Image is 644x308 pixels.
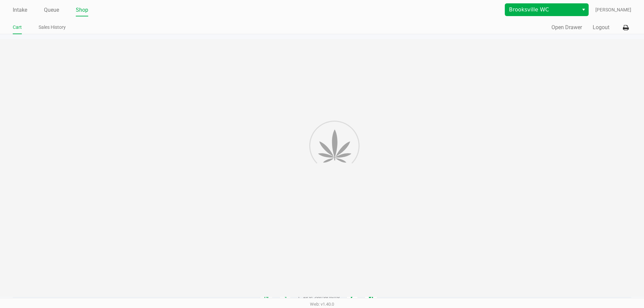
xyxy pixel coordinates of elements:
[509,6,575,14] span: Brooksville WC
[579,4,588,16] button: Select
[593,23,609,32] button: Logout
[310,302,334,307] span: Web: v1.40.0
[76,5,88,15] a: Shop
[44,5,59,15] a: Queue
[39,23,66,32] a: Sales History
[13,5,27,15] a: Intake
[13,23,22,32] a: Cart
[595,6,631,13] span: [PERSON_NAME]
[551,23,582,32] button: Open Drawer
